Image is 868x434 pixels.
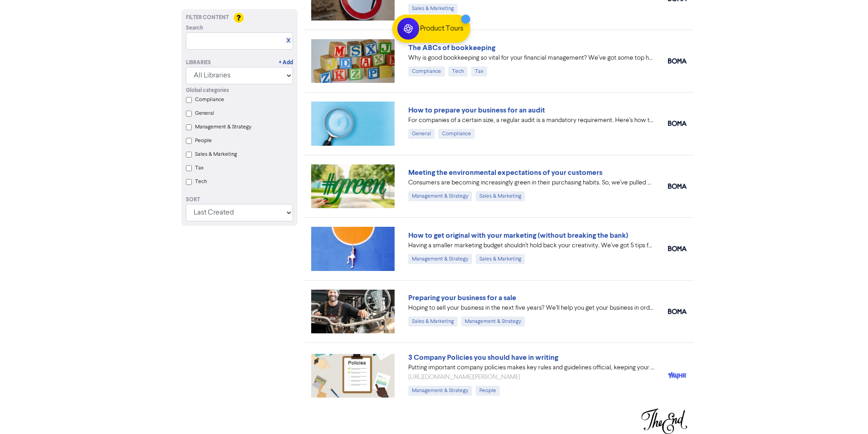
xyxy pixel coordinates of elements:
[408,191,472,201] div: Management & Strategy
[195,164,204,172] label: Tax
[668,121,687,126] img: boma_accounting
[408,66,445,77] div: Compliance
[408,254,472,264] div: Management & Strategy
[408,129,435,139] div: General
[408,303,654,313] div: Hoping to sell your business in the next five years? We’ll help you get your business in order an...
[476,386,500,396] div: People
[408,353,558,362] a: 3 Company Policies you should have in writing
[408,241,654,250] div: Having a smaller marketing budget shouldn’t hold back your creativity. We’ve got 5 tips for produ...
[195,109,214,117] label: General
[668,309,687,314] img: boma_accounting
[408,231,628,240] a: How to get original with your marketing (without breaking the bank)
[186,14,293,22] div: Filter Content
[408,317,457,327] div: Sales & Marketing
[195,150,237,158] label: Sales & Marketing
[408,116,654,125] div: For companies of a certain size, a regular audit is a mandatory requirement. Here’s how to get yo...
[408,168,602,177] a: Meeting the environmental expectations of your customers
[642,408,687,434] img: You have reached the last page of content
[408,43,495,52] a: The ABCs of bookkeeping
[668,372,687,379] img: myhr
[668,58,687,64] img: boma_accounting
[448,66,467,77] div: Tech
[668,246,687,251] img: boma
[195,123,252,131] label: Management & Strategy
[186,196,293,204] div: Sort
[408,53,654,63] div: Why is good bookkeeping so vital for your financial management? We’ve got some top hacks for maxi...
[408,293,516,302] a: Preparing your business for a sale
[195,137,212,145] label: People
[476,191,525,201] div: Sales & Marketing
[471,66,487,77] div: Tax
[408,106,545,115] a: How to prepare your business for an audit
[668,184,687,189] img: boma
[195,96,224,104] label: Compliance
[408,4,457,14] div: Sales & Marketing
[438,129,475,139] div: Compliance
[279,59,293,67] a: + Add
[186,24,203,32] span: Search
[287,37,290,44] a: X
[461,317,525,327] div: Management & Strategy
[195,178,207,186] label: Tech
[186,87,293,95] div: Global categories
[408,178,654,188] div: Consumers are becoming increasingly green in their purchasing habits. So, we’ve pulled out five w...
[408,363,654,373] div: Putting important company policies makes key rules and guidelines official, keeping your workplac...
[186,59,211,67] div: Libraries
[476,254,525,264] div: Sales & Marketing
[408,386,472,396] div: Management & Strategy
[822,390,868,434] iframe: Chat Widget
[408,374,520,380] a: [URL][DOMAIN_NAME][PERSON_NAME]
